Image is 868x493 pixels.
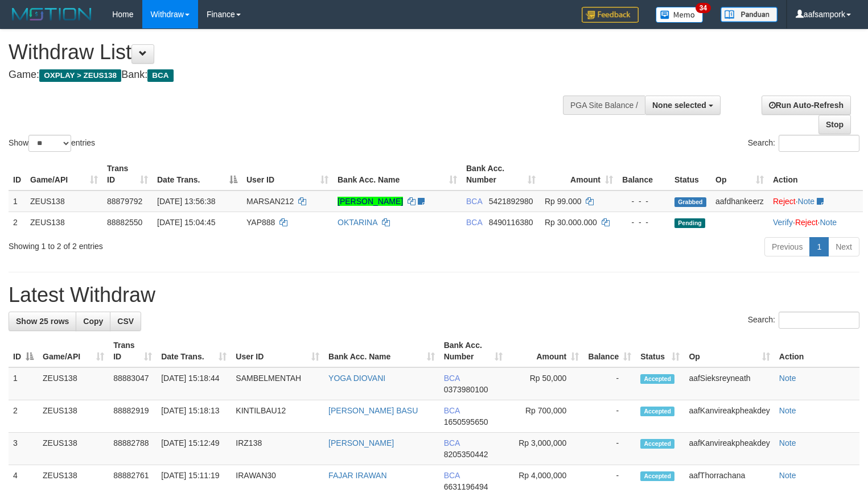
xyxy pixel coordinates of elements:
[711,158,768,190] th: Op: activate to sort column ascending
[764,237,810,256] a: Previous
[147,69,173,82] span: BCA
[9,284,859,306] h1: Latest Withdraw
[328,374,385,383] a: YOGA DIOVANI
[545,197,582,206] span: Rp 99.000
[583,335,636,367] th: Balance: activate to sort column ascending
[489,218,533,227] span: Copy 8490116380 to clipboard
[26,158,102,190] th: Game/API: activate to sort column ascending
[324,335,439,367] th: Bank Acc. Name: activate to sort column ascending
[507,367,583,400] td: Rp 50,000
[795,218,818,227] a: Reject
[820,218,837,227] a: Note
[157,400,231,433] td: [DATE] 15:18:13
[684,400,774,433] td: aafKanvireakpheakdey
[779,471,796,480] a: Note
[779,374,796,383] a: Note
[656,7,704,23] img: Button%20Memo.svg
[684,433,774,465] td: aafKanvireakpheakdey
[26,212,102,233] td: ZEUS138
[684,335,774,367] th: Op: activate to sort column ascending
[102,158,153,190] th: Trans ID: activate to sort column ascending
[9,158,26,190] th: ID
[444,482,488,491] span: Copy 6631196494 to clipboard
[773,197,796,206] a: Reject
[26,190,102,212] td: ZEUS138
[338,197,403,206] a: [PERSON_NAME]
[444,406,460,415] span: BCA
[9,6,95,23] img: MOTION_logo.png
[711,190,768,212] td: aafdhankeerz
[157,197,215,206] span: [DATE] 13:56:38
[107,197,142,206] span: 88879792
[545,218,597,227] span: Rp 30.000.000
[39,69,121,82] span: OXPLAY > ZEUS138
[466,218,482,227] span: BCA
[489,197,533,206] span: Copy 5421892980 to clipboard
[117,317,134,326] span: CSV
[674,218,705,228] span: Pending
[439,335,507,367] th: Bank Acc. Number: activate to sort column ascending
[231,367,324,400] td: SAMBELMENTAH
[462,158,540,190] th: Bank Acc. Number: activate to sort column ascending
[38,433,109,465] td: ZEUS138
[333,158,462,190] th: Bank Acc. Name: activate to sort column ascending
[762,96,851,115] a: Run Auto-Refresh
[9,335,38,367] th: ID: activate to sort column descending
[83,317,103,326] span: Copy
[768,158,863,190] th: Action
[640,439,674,449] span: Accepted
[674,197,706,207] span: Grabbed
[818,115,851,134] a: Stop
[773,218,793,227] a: Verify
[157,433,231,465] td: [DATE] 15:12:49
[622,217,665,228] div: - - -
[109,367,157,400] td: 88883047
[38,335,109,367] th: Game/API: activate to sort column ascending
[507,335,583,367] th: Amount: activate to sort column ascending
[507,400,583,433] td: Rp 700,000
[109,433,157,465] td: 88882788
[109,400,157,433] td: 88882919
[246,218,275,227] span: YAP888
[779,406,796,415] a: Note
[583,400,636,433] td: -
[246,197,294,206] span: MARSAN212
[645,96,721,115] button: None selected
[696,3,711,13] span: 34
[636,335,684,367] th: Status: activate to sort column ascending
[563,96,645,115] div: PGA Site Balance /
[110,312,141,331] a: CSV
[231,433,324,465] td: IRZ138
[583,433,636,465] td: -
[507,433,583,465] td: Rp 3,000,000
[721,7,778,22] img: panduan.png
[582,7,639,23] img: Feedback.jpg
[809,237,829,256] a: 1
[107,218,142,227] span: 88882550
[444,471,460,480] span: BCA
[9,236,353,252] div: Showing 1 to 2 of 2 entries
[9,69,567,81] h4: Game: Bank:
[779,135,859,152] input: Search:
[444,417,488,426] span: Copy 1650595650 to clipboard
[109,335,157,367] th: Trans ID: activate to sort column ascending
[684,367,774,400] td: aafSieksreyneath
[76,312,110,331] a: Copy
[768,212,863,233] td: · ·
[618,158,670,190] th: Balance
[444,450,488,459] span: Copy 8205350442 to clipboard
[157,367,231,400] td: [DATE] 15:18:44
[231,335,324,367] th: User ID: activate to sort column ascending
[444,438,460,448] span: BCA
[9,400,38,433] td: 2
[748,312,859,329] label: Search:
[444,374,460,383] span: BCA
[338,218,377,227] a: OKTARINA
[828,237,859,256] a: Next
[38,400,109,433] td: ZEUS138
[231,400,324,433] td: KINTILBAU12
[28,135,71,152] select: Showentries
[798,197,815,206] a: Note
[328,438,394,448] a: [PERSON_NAME]
[16,317,69,326] span: Show 25 rows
